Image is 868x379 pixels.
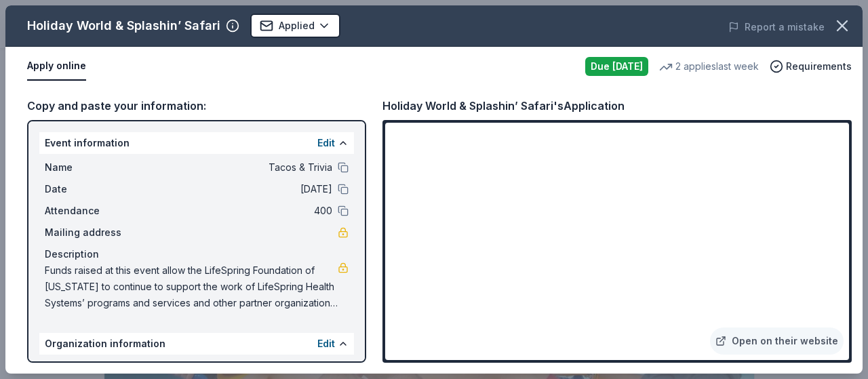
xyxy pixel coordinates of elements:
[136,181,332,197] span: [DATE]
[136,360,332,376] span: Lifespring Foundation Of [US_STATE] Inc
[382,97,625,115] div: Holiday World & Splashin’ Safari's Application
[45,262,338,311] span: Funds raised at this event allow the LifeSpring Foundation of [US_STATE] to continue to support t...
[770,58,852,75] button: Requirements
[27,15,220,37] div: Holiday World & Splashin’ Safari
[710,327,844,355] a: Open on their website
[317,336,335,352] button: Edit
[250,14,340,38] button: Applied
[659,58,759,75] div: 2 applies last week
[45,224,136,241] span: Mailing address
[27,52,86,81] button: Apply online
[45,246,349,262] div: Description
[45,360,136,376] span: Name
[39,333,354,355] div: Organization information
[27,97,366,115] div: Copy and paste your information:
[786,58,852,75] span: Requirements
[39,132,354,154] div: Event information
[317,135,335,151] button: Edit
[45,203,136,219] span: Attendance
[45,181,136,197] span: Date
[45,159,136,176] span: Name
[585,57,648,76] div: Due [DATE]
[136,159,332,176] span: Tacos & Trivia
[728,19,825,35] button: Report a mistake
[279,18,315,34] span: Applied
[136,203,332,219] span: 400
